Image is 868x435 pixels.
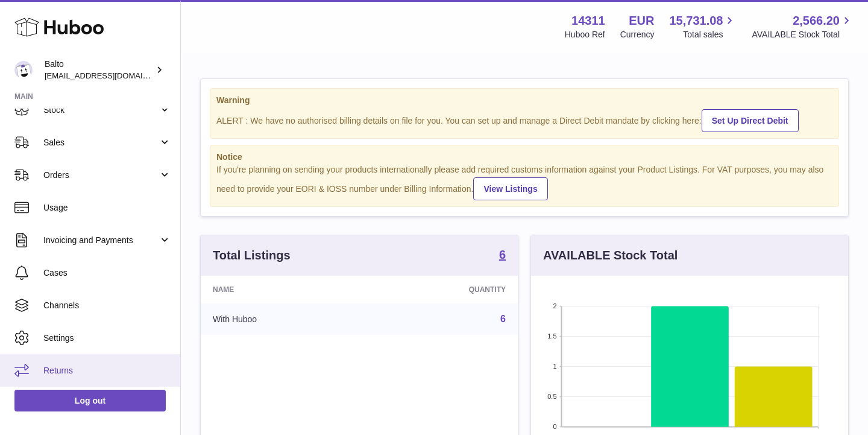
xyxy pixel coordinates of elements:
[499,249,506,261] strong: 6
[553,423,556,430] text: 0
[752,29,854,40] span: AVAILABLE Stock Total
[669,13,737,40] a: 15,731.08 Total sales
[213,247,291,264] h3: Total Listings
[201,276,368,303] th: Name
[683,29,737,40] span: Total sales
[43,202,171,214] span: Usage
[216,164,832,200] div: If you're planning on sending your products internationally please add required customs informati...
[547,332,556,340] text: 1.5
[620,29,655,40] div: Currency
[565,29,605,40] div: Huboo Ref
[702,109,799,132] a: Set Up Direct Debit
[43,170,159,181] span: Orders
[473,177,547,200] a: View Listings
[500,314,506,324] a: 6
[669,13,723,29] span: 15,731.08
[43,235,159,246] span: Invoicing and Payments
[14,61,33,79] img: ops@balto.fr
[499,249,506,263] a: 6
[752,13,854,40] a: 2,566.20 AVAILABLE Stock Total
[43,267,171,279] span: Cases
[216,151,832,163] strong: Notice
[547,393,556,400] text: 0.5
[43,365,171,376] span: Returns
[553,302,556,310] text: 2
[43,300,171,311] span: Channels
[571,13,605,29] strong: 14311
[216,95,832,106] strong: Warning
[43,137,159,148] span: Sales
[45,71,177,80] span: [EMAIL_ADDRESS][DOMAIN_NAME]
[14,390,166,411] a: Log out
[793,13,840,29] span: 2,566.20
[543,247,678,264] h3: AVAILABLE Stock Total
[629,13,654,29] strong: EUR
[45,59,153,81] div: Balto
[201,303,368,335] td: With Huboo
[216,107,832,132] div: ALERT : We have no authorised billing details on file for you. You can set up and manage a Direct...
[553,363,556,370] text: 1
[43,104,159,116] span: Stock
[368,276,518,303] th: Quantity
[43,332,171,344] span: Settings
